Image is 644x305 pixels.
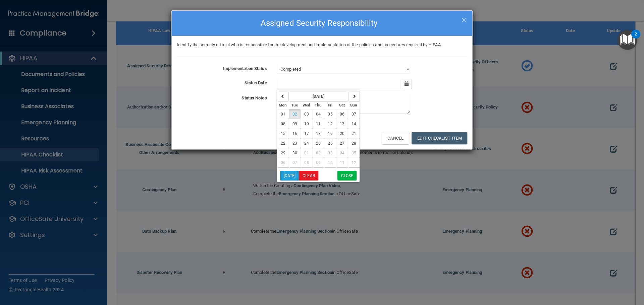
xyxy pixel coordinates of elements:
[336,109,348,119] button: 06
[340,131,344,136] span: 20
[340,112,344,117] span: 06
[348,148,360,158] button: 05
[281,160,285,165] span: 06
[312,119,324,129] button: 11
[312,129,324,138] button: 18
[328,103,332,107] small: Friday
[292,160,297,165] span: 07
[291,103,298,107] small: Tuesday
[336,158,348,167] button: 11
[348,129,360,138] button: 21
[348,138,360,148] button: 28
[336,138,348,148] button: 27
[340,160,344,165] span: 11
[289,148,301,158] button: 30
[277,158,289,167] button: 06
[316,141,321,146] span: 25
[281,141,285,146] span: 22
[289,158,301,167] button: 07
[301,119,312,129] button: 10
[277,148,289,158] button: 29
[352,160,356,165] span: 12
[280,171,299,180] button: [DATE]
[279,103,287,107] small: Monday
[618,30,637,50] button: Open Resource Center, 2 new notifications
[281,151,285,155] span: 29
[316,151,321,155] span: 02
[301,148,312,158] button: 01
[304,151,309,155] span: 01
[340,151,344,155] span: 04
[304,131,309,136] span: 17
[312,109,324,119] button: 04
[350,103,357,107] small: Sunday
[304,141,309,146] span: 24
[328,112,332,117] span: 05
[277,119,289,129] button: 08
[339,103,345,107] small: Saturday
[340,141,344,146] span: 27
[461,12,467,26] span: ×
[336,119,348,129] button: 13
[301,109,312,119] button: 03
[352,151,356,155] span: 05
[312,158,324,167] button: 09
[304,160,309,165] span: 08
[312,138,324,148] button: 25
[172,41,472,49] div: Identify the security official who is responsible for the development and implementation of the p...
[328,141,332,146] span: 26
[328,151,332,155] span: 03
[292,151,297,155] span: 30
[328,160,332,165] span: 10
[412,132,467,144] button: Edit Checklist Item
[316,122,321,126] span: 11
[303,103,310,107] small: Wednesday
[299,171,318,180] button: Clear
[324,129,336,138] button: 19
[313,94,325,99] strong: [DATE]
[316,160,321,165] span: 09
[304,112,309,117] span: 03
[277,138,289,148] button: 22
[312,148,324,158] button: 02
[223,66,267,71] b: Implementation Status
[277,129,289,138] button: 15
[177,16,467,30] h4: Assigned Security Responsibility
[352,112,356,117] span: 07
[348,158,360,167] button: 12
[316,131,321,136] span: 18
[348,109,360,119] button: 07
[301,158,312,167] button: 08
[245,80,267,85] b: Status Date
[324,119,336,129] button: 12
[352,131,356,136] span: 21
[352,141,356,146] span: 28
[324,138,336,148] button: 26
[328,122,332,126] span: 12
[324,109,336,119] button: 05
[281,122,285,126] span: 08
[289,119,301,129] button: 09
[315,103,322,107] small: Thursday
[301,129,312,138] button: 17
[301,138,312,148] button: 24
[340,122,344,126] span: 13
[289,109,301,119] button: 02
[281,131,285,136] span: 15
[281,112,285,117] span: 01
[528,257,636,284] iframe: Drift Widget Chat Controller
[241,95,267,100] b: Status Notes
[382,132,409,144] button: Cancel
[324,148,336,158] button: 03
[292,131,297,136] span: 16
[328,131,332,136] span: 19
[292,122,297,126] span: 09
[352,122,356,126] span: 14
[289,129,301,138] button: 16
[336,129,348,138] button: 20
[292,112,297,117] span: 02
[348,119,360,129] button: 14
[316,112,321,117] span: 04
[635,34,637,43] div: 2
[289,138,301,148] button: 23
